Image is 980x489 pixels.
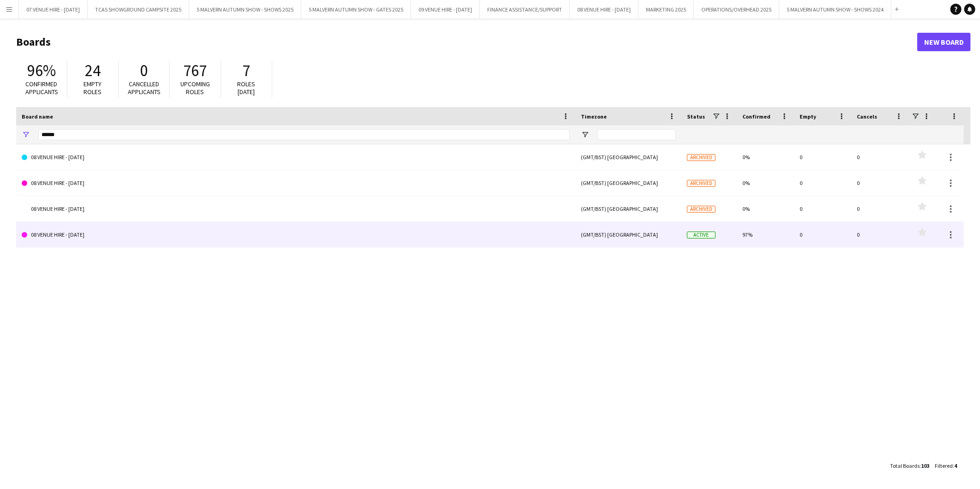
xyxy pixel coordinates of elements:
div: 0% [737,144,794,170]
button: 5 MALVERN AUTUMN SHOW - SHOWS 2024 [779,0,891,18]
input: Timezone Filter Input [598,129,676,140]
span: 4 [954,462,957,469]
span: Confirmed [742,113,771,120]
span: 103 [921,462,929,469]
button: 07 VENUE HIRE - [DATE] [19,0,88,18]
span: 7 [243,60,251,81]
span: Timezone [581,113,607,120]
span: Archived [687,154,716,161]
span: Filtered [935,462,953,469]
div: (GMT/BST) [GEOGRAPHIC_DATA] [575,196,681,221]
div: : [935,457,957,475]
span: 767 [184,60,207,81]
div: 0% [737,170,794,196]
a: 08 VENUE HIRE - [DATE] [22,144,570,170]
span: Upcoming roles [180,80,210,96]
div: (GMT/BST) [GEOGRAPHIC_DATA] [575,144,681,170]
span: Cancels [857,113,877,120]
span: Total Boards [890,462,920,469]
a: 08 VENUE HIRE - [DATE] [22,196,570,222]
span: Archived [687,180,716,187]
div: 0 [794,196,851,221]
h1: Boards [16,35,917,49]
div: 0 [794,170,851,196]
a: 08 VENUE HIRE - [DATE] [22,222,570,248]
button: TCAS SHOWGROUND CAMPSITE 2025 [88,0,189,18]
span: 24 [85,60,101,81]
div: 0 [851,196,908,221]
a: New Board [917,33,971,51]
span: Status [687,113,705,120]
button: MARKETING 2025 [639,0,694,18]
button: 08 VENUE HIRE - [DATE] [570,0,639,18]
div: 0% [737,196,794,221]
div: 0 [794,144,851,170]
span: 96% [27,60,56,81]
span: Cancelled applicants [128,80,161,96]
span: Archived [687,206,716,213]
button: 09 VENUE HIRE - [DATE] [411,0,480,18]
span: Roles [DATE] [238,80,256,96]
span: Empty [800,113,816,120]
span: Board name [22,113,53,120]
span: 0 [140,60,148,81]
button: Open Filter Menu [581,131,589,139]
a: 08 VENUE HIRE - [DATE] [22,170,570,196]
div: 0 [851,144,908,170]
button: Open Filter Menu [22,131,30,139]
div: 0 [794,222,851,247]
button: 5 MALVERN AUTUMN SHOW - SHOWS 2025 [189,0,301,18]
div: 0 [851,170,908,196]
button: OPERATIONS/OVERHEAD 2025 [694,0,779,18]
div: 97% [737,222,794,247]
button: FINANCE ASSISTANCE/SUPPORT [480,0,570,18]
div: 0 [851,222,908,247]
span: Confirmed applicants [25,80,58,96]
span: Active [687,232,716,239]
div: (GMT/BST) [GEOGRAPHIC_DATA] [575,222,681,247]
div: (GMT/BST) [GEOGRAPHIC_DATA] [575,170,681,196]
input: Board name Filter Input [38,129,570,140]
span: Empty roles [84,80,102,96]
div: : [890,457,929,475]
button: 5 MALVERN AUTUMN SHOW - GATES 2025 [301,0,411,18]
